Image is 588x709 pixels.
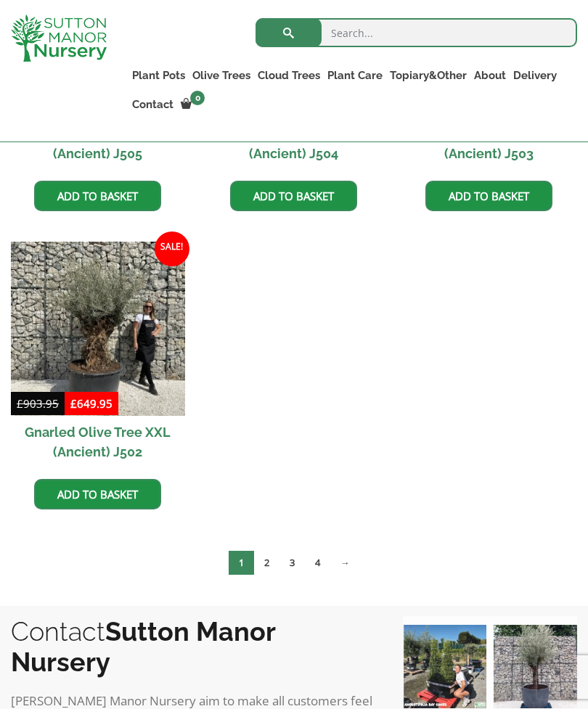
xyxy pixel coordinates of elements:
[128,65,189,86] a: Plant Pots
[190,91,205,105] span: 0
[330,551,360,575] a: →
[230,181,357,211] a: Add to basket: “Gnarled Olive Tree XXL (Ancient) J504”
[34,479,161,509] a: Add to basket: “Gnarled Olive Tree XXL (Ancient) J502”
[11,550,577,581] nav: Product Pagination
[11,118,185,170] h2: Gnarled Olive Tree XXL (Ancient) J505
[11,242,185,416] img: Gnarled Olive Tree XXL (Ancient) J502
[254,551,279,575] a: Page 2
[494,625,577,708] img: A beautiful multi-stem Spanish Olive tree potted in our luxurious fibre clay pots 😍😍
[17,396,59,411] bdi: 903.95
[254,65,324,86] a: Cloud Trees
[11,616,374,677] h2: Contact
[402,118,576,170] h2: Gnarled Olive Tree XXL (Ancient) J503
[256,18,577,47] input: Search...
[425,181,552,211] a: Add to basket: “Gnarled Olive Tree XXL (Ancient) J503”
[279,551,305,575] a: Page 3
[11,15,107,62] img: logo
[34,181,161,211] a: Add to basket: “Gnarled Olive Tree XXL (Ancient) J505”
[177,94,209,115] a: 0
[17,396,23,411] span: £
[128,94,177,115] a: Contact
[11,416,185,468] h2: Gnarled Olive Tree XXL (Ancient) J502
[403,625,486,708] img: Our elegant & picturesque Angustifolia Cones are an exquisite addition to your Bay Tree collectio...
[155,231,189,266] span: Sale!
[70,396,77,411] span: £
[11,616,275,677] b: Sutton Manor Nursery
[305,551,330,575] a: Page 4
[206,118,380,170] h2: Gnarled Olive Tree XXL (Ancient) J504
[229,551,254,575] span: Page 1
[510,65,560,86] a: Delivery
[189,65,254,86] a: Olive Trees
[470,65,510,86] a: About
[386,65,470,86] a: Topiary&Other
[324,65,386,86] a: Plant Care
[70,396,113,411] bdi: 649.95
[11,242,185,468] a: Sale! Gnarled Olive Tree XXL (Ancient) J502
